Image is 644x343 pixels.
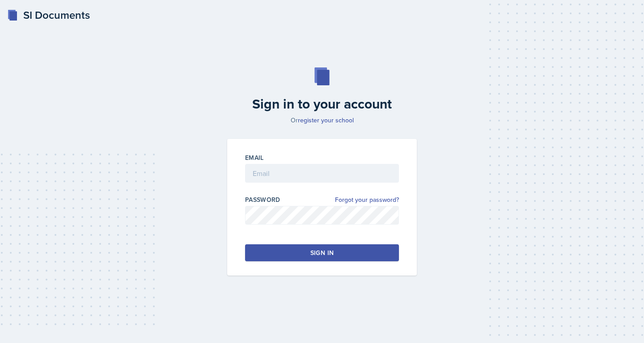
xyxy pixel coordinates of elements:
a: register your school [298,116,354,125]
h2: Sign in to your account [222,96,422,112]
p: Or [222,116,422,125]
div: Sign in [310,248,334,257]
label: Email [245,153,264,162]
a: SI Documents [7,7,90,23]
label: Password [245,195,280,204]
input: Email [245,164,399,183]
a: Forgot your password? [335,195,399,205]
button: Sign in [245,244,399,261]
